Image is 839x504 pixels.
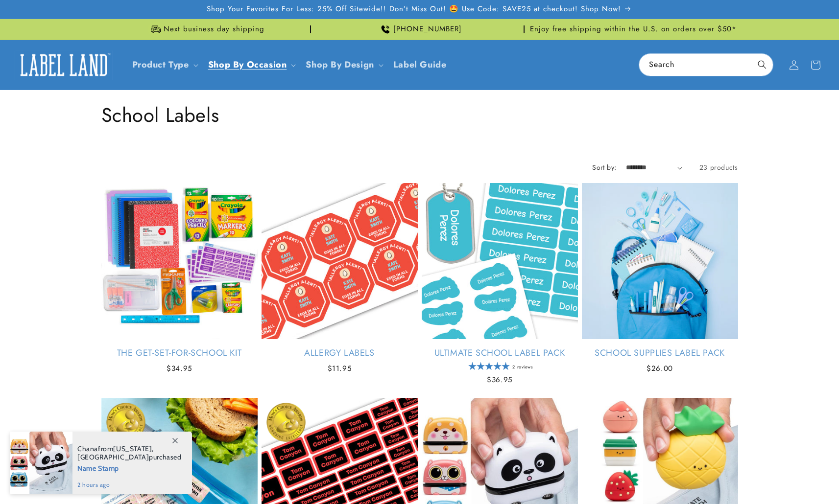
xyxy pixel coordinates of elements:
a: Label Guide [387,53,453,76]
span: Next business day shipping [164,24,264,34]
div: Announcement [101,19,311,40]
span: from , purchased [77,445,182,461]
a: School Supplies Label Pack [582,347,738,359]
summary: Shop By Design [300,53,387,76]
a: Shop By Design [306,58,374,71]
span: Enjoy free shipping within the U.S. on orders over $50* [530,24,737,34]
span: Shop Your Favorites For Less: 25% Off Sitewide!! Don’t Miss Out! 🤩 Use Code: SAVE25 at checkout! ... [207,4,621,14]
div: Announcement [528,19,738,40]
span: Label Guide [393,59,447,70]
a: Label Land [11,46,117,84]
a: The Get-Set-for-School Kit [101,347,258,359]
span: [US_STATE] [113,444,152,453]
a: Product Type [132,58,189,71]
summary: Product Type [126,53,202,76]
span: [PHONE_NUMBER] [393,24,462,34]
img: Label Land [15,50,113,80]
a: Allergy Labels [262,347,418,359]
a: Ultimate School Label Pack [422,347,578,359]
h1: School Labels [101,102,738,128]
span: [GEOGRAPHIC_DATA] [77,453,149,461]
div: Announcement [315,19,525,40]
label: Sort by: [592,162,616,172]
span: Chana [77,444,98,453]
span: 23 products [699,162,738,172]
span: Shop By Occasion [208,59,287,70]
summary: Shop By Occasion [202,53,300,76]
button: Search [751,54,773,75]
